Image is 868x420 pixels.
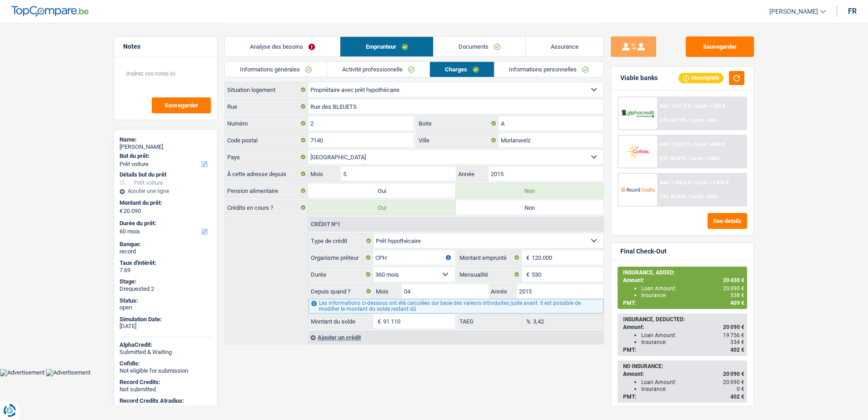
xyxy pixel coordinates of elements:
[456,183,604,198] label: Non
[730,300,744,306] span: 409 €
[225,167,308,181] label: À cette adresse depuis
[686,36,754,57] button: Sauvegarder
[621,108,654,119] img: AlphaCredit
[730,347,744,353] span: 402 €
[457,250,522,265] label: Montant emprunté
[308,167,340,181] label: Mois
[120,397,212,405] div: Record Credits Atradius:
[641,332,744,339] div: Loan Amount:
[517,284,604,299] input: AAAA
[723,332,744,339] span: 19 756 €
[723,324,744,330] span: 20 090 €
[723,285,744,292] span: 20 090 €
[456,200,604,215] label: Non
[120,278,212,285] div: Stage:
[623,371,744,377] div: Amount:
[762,4,826,19] a: [PERSON_NAME]
[120,316,212,323] div: Simulation Date:
[641,292,744,299] div: Insurance:
[623,347,744,353] div: PMT:
[120,248,212,255] div: record
[11,6,89,17] img: TopCompare Logo
[620,74,658,82] div: Viable banks
[623,363,744,369] div: NO INSURANCE:
[526,37,604,56] a: Assurance
[660,117,686,123] span: DTI: 44.13%
[309,233,374,248] label: Type de crédit
[120,323,212,330] div: [DATE]
[373,314,383,329] span: €
[691,194,717,200] span: Limit: <65%
[623,316,744,323] div: INSURANCE, DEDUCTED:
[225,99,308,114] label: Rue
[623,394,744,400] div: PMT:
[660,103,691,109] span: NAI: 1 217,5 €
[120,285,212,293] div: Drequested 2
[660,156,686,162] span: DTI: 44.51%
[120,220,210,227] label: Durée du prêt:
[120,207,123,215] span: €
[641,386,744,392] div: Insurance:
[730,394,744,400] span: 402 €
[327,62,429,77] a: Activité professionnelle
[120,297,212,304] div: Status:
[695,180,729,186] span: Limit: >1.033 €
[708,213,747,229] button: See details
[309,250,373,265] label: Organisme prêteur
[623,300,744,306] div: PMT:
[120,143,212,151] div: [PERSON_NAME]
[120,136,212,143] div: Name:
[120,152,210,160] label: But du prêt:
[641,285,744,292] div: Loan Amount:
[692,103,694,109] span: /
[688,117,689,123] span: /
[402,284,489,299] input: MM
[416,133,499,147] label: Ville
[309,314,373,329] label: Montant du solde
[730,292,744,299] span: 338 €
[678,73,723,83] div: Incomplete
[641,339,744,345] div: Insurance:
[120,367,212,374] div: Not eligible for submission
[695,142,725,147] span: Limit: >800 €
[522,314,533,329] span: %
[225,82,308,97] label: Situation logement
[225,133,308,147] label: Code postal
[723,371,744,377] span: 20 090 €
[120,349,212,356] div: Submitted & Waiting
[489,167,604,181] input: AAAA
[225,183,308,198] label: Pension alimentaire
[660,194,686,200] span: DTI: 40.65%
[120,188,212,194] div: Ajouter une ligne
[120,259,212,267] div: Taux d'intérêt:
[120,199,210,207] label: Montant du prêt:
[623,269,744,276] div: INSURANCE, ADDED:
[120,360,212,367] div: Cofidis:
[688,194,689,200] span: /
[309,222,343,227] div: Crédit nº1
[769,8,818,15] span: [PERSON_NAME]
[623,324,744,330] div: Amount:
[457,267,522,282] label: Mensualité
[723,277,744,283] span: 20 430 €
[120,171,212,178] div: Détails but du prêt
[695,103,725,109] span: Limit: >750 €
[623,277,744,283] div: Amount:
[340,37,433,56] a: Emprunteur
[308,330,604,344] div: Ajouter un crédit
[309,299,604,314] div: Les informations ci-dessous ont été calculées sur base des valeurs introduites juste avant. Il es...
[641,379,744,385] div: Loan Amount:
[120,341,212,349] div: AlphaCredit:
[434,37,525,56] a: Documents
[123,43,208,51] h5: Notes
[456,167,488,181] label: Année
[225,62,327,77] a: Informations générales
[692,180,694,186] span: /
[152,97,211,113] button: Sauvegarder
[691,156,720,162] span: Limit: <100%
[848,7,857,15] div: fr
[165,102,198,108] span: Sauvegarder
[120,379,212,386] div: Record Credits:
[692,142,694,147] span: /
[430,62,494,77] a: Charges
